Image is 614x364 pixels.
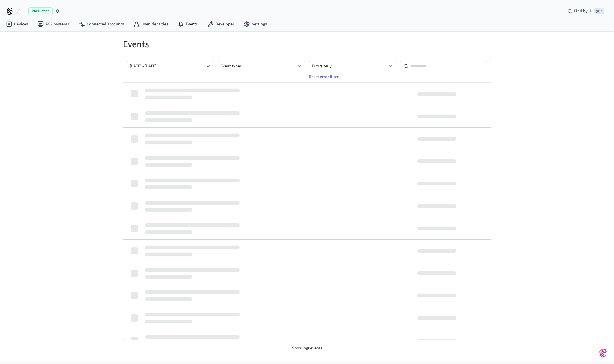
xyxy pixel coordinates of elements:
button: [DATE] - [DATE] [127,61,214,71]
p: Showing 0 events [123,345,491,352]
img: SeamLogoGradient.69752ec5.svg [599,348,607,358]
a: Developer [203,19,239,30]
button: Reset error filter [305,72,342,82]
div: Find by ID⌘ K [563,6,609,17]
a: Connected Accounts [74,19,129,30]
a: Events [173,19,203,30]
button: Event types [218,61,305,71]
a: Settings [239,19,272,30]
span: Production [28,7,53,15]
a: Devices [1,19,33,30]
button: Errors only [309,61,397,71]
span: ⌘ K [594,8,604,14]
a: User Identities [129,19,173,30]
a: ACS Systems [33,19,74,30]
span: Find by ID [574,8,592,14]
h1: Events [123,39,491,50]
